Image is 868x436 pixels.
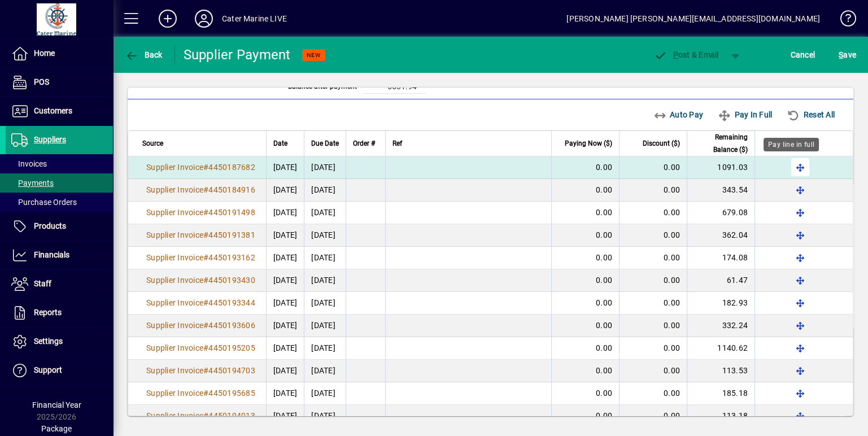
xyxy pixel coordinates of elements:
[596,343,612,352] span: 0.00
[142,319,259,332] a: Supplier Invoice#4450193606
[648,45,725,65] button: Post & Email
[122,45,165,65] button: Back
[787,106,835,124] span: Reset All
[203,321,208,330] span: #
[273,230,298,239] span: [DATE]
[208,366,255,375] span: 4450194703
[831,2,854,39] a: Knowledge Base
[722,366,748,375] span: 113.53
[203,253,208,262] span: #
[353,137,375,150] span: Order #
[34,308,62,317] span: Reports
[150,8,186,29] button: Add
[304,382,346,405] td: [DATE]
[764,138,819,151] div: Pay line in full
[722,208,748,217] span: 679.08
[203,366,208,375] span: #
[311,137,339,150] span: Due Date
[208,185,255,194] span: 4450184916
[839,46,856,64] span: ave
[142,229,259,241] a: Supplier Invoice#4450191381
[146,230,203,239] span: Supplier Invoice
[184,46,291,64] div: Supplier Payment
[142,297,259,309] a: Supplier Invoice#4450193344
[273,366,298,375] span: [DATE]
[566,10,820,28] div: [PERSON_NAME] [PERSON_NAME][EMAIL_ADDRESS][DOMAIN_NAME]
[142,387,259,399] a: Supplier Invoice#4450195685
[694,131,748,156] span: Remaining Balance ($)
[727,276,748,285] span: 61.47
[664,366,680,375] span: 0.00
[146,298,203,307] span: Supplier Invoice
[208,163,255,172] span: 4450187682
[142,364,259,377] a: Supplier Invoice#4450194703
[11,198,77,207] span: Purchase Orders
[722,185,748,194] span: 343.54
[273,321,298,330] span: [DATE]
[203,298,208,307] span: #
[664,163,680,172] span: 0.00
[34,135,66,144] span: Suppliers
[203,208,208,217] span: #
[34,49,55,58] span: Home
[208,321,255,330] span: 4450193606
[722,321,748,330] span: 332.24
[304,269,346,292] td: [DATE]
[664,298,680,307] span: 0.00
[717,163,748,172] span: 1091.03
[304,337,346,360] td: [DATE]
[304,179,346,202] td: [DATE]
[839,50,843,59] span: S
[307,51,321,59] span: NEW
[273,163,298,172] span: [DATE]
[596,321,612,330] span: 0.00
[208,411,255,420] span: 4450194013
[142,251,259,264] a: Supplier Invoice#4450193162
[596,163,612,172] span: 0.00
[6,68,113,97] a: POS
[664,230,680,239] span: 0.00
[146,389,203,398] span: Supplier Invoice
[142,274,259,286] a: Supplier Invoice#4450193430
[273,276,298,285] span: [DATE]
[6,173,113,193] a: Payments
[836,45,859,65] button: Save
[717,343,748,352] span: 1140.62
[6,212,113,241] a: Products
[664,411,680,420] span: 0.00
[34,221,66,230] span: Products
[208,253,255,262] span: 4450193162
[596,411,612,420] span: 0.00
[392,137,402,150] span: Ref
[142,206,259,219] a: Supplier Invoice#4450191498
[41,424,72,433] span: Package
[304,360,346,382] td: [DATE]
[788,45,818,65] button: Cancel
[34,77,49,86] span: POS
[722,389,748,398] span: 185.18
[142,342,259,354] a: Supplier Invoice#4450195205
[208,230,255,239] span: 4450191381
[203,343,208,352] span: #
[273,389,298,398] span: [DATE]
[596,208,612,217] span: 0.00
[113,45,175,65] app-page-header-button: Back
[208,298,255,307] span: 4450193344
[664,185,680,194] span: 0.00
[6,328,113,356] a: Settings
[146,276,203,285] span: Supplier Invoice
[6,241,113,269] a: Financials
[34,337,63,346] span: Settings
[273,411,298,420] span: [DATE]
[203,185,208,194] span: #
[273,208,298,217] span: [DATE]
[142,184,259,196] a: Supplier Invoice#4450184916
[142,137,163,150] span: Source
[6,193,113,212] a: Purchase Orders
[32,400,81,409] span: Financial Year
[722,298,748,307] span: 182.93
[596,230,612,239] span: 0.00
[208,208,255,217] span: 4450191498
[208,276,255,285] span: 4450193430
[146,366,203,375] span: Supplier Invoice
